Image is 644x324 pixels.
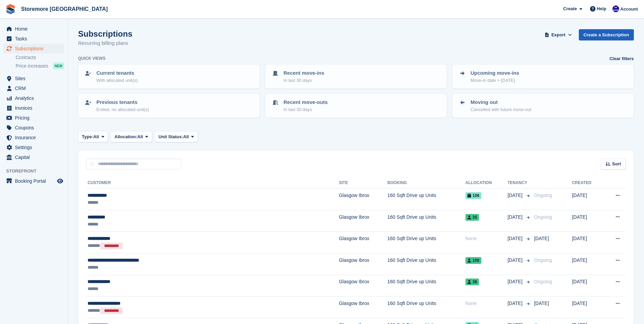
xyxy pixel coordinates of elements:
p: Move-in date > [DATE] [471,77,519,84]
td: Glasgow Ibrox [339,232,387,253]
span: Home [15,24,56,34]
span: Export [551,32,565,38]
button: Type: All [78,131,108,142]
th: Customer [86,178,339,188]
span: Price increases [16,63,48,69]
a: menu [3,93,64,103]
a: Storemore [GEOGRAPHIC_DATA] [18,3,110,15]
td: 160 Sqft Drive up Units [387,210,465,232]
td: [DATE] [572,210,603,232]
th: Allocation [465,178,508,188]
span: Create [563,5,577,12]
td: Glasgow Ibrox [339,253,387,275]
td: 160 Sqft Drive up Units [387,253,465,275]
td: Glasgow Ibrox [339,210,387,232]
span: Ongoing [534,193,552,198]
span: 35 [465,214,479,221]
span: Sites [15,74,56,83]
a: menu [3,152,64,162]
td: 160 Sqft Drive up Units [387,275,465,296]
th: Booking [387,178,465,188]
th: Site [339,178,387,188]
button: Allocation: All [111,131,152,142]
a: Preview store [56,177,64,185]
a: Contracts [16,54,64,61]
span: All [183,133,189,140]
span: All [93,133,99,140]
a: Create a Subscription [579,29,634,40]
th: Tenancy [508,178,531,188]
span: Coupons [15,123,56,132]
p: Previous tenants [96,98,149,106]
div: NEW [53,62,64,69]
p: In last 30 days [283,77,324,84]
span: [DATE] [534,236,549,241]
span: Unit Status: [159,133,183,140]
a: menu [3,123,64,132]
p: Recent move-ins [283,69,324,77]
div: None [465,235,508,242]
span: CRM [15,84,56,93]
button: Unit Status: All [155,131,198,142]
a: menu [3,176,64,186]
p: Current tenants [96,69,137,77]
p: With allocated unit(s) [96,77,137,84]
a: menu [3,24,64,34]
a: menu [3,84,64,93]
a: menu [3,113,64,123]
a: Recent move-ins In last 30 days [266,65,446,88]
a: Upcoming move-ins Move-in date > [DATE] [453,65,633,88]
span: Capital [15,152,56,162]
td: Glasgow Ibrox [339,296,387,318]
span: Ongoing [534,279,552,284]
span: [DATE] [534,301,549,306]
a: menu [3,34,64,43]
td: [DATE] [572,275,603,296]
h1: Subscriptions [78,29,132,38]
span: 100 [465,257,481,264]
span: Subscriptions [15,44,56,53]
p: Ended, no allocated unit(s) [96,106,149,113]
a: Current tenants With allocated unit(s) [79,65,259,88]
span: [DATE] [508,192,524,199]
td: Glasgow Ibrox [339,188,387,210]
span: [DATE] [508,214,524,221]
a: Previous tenants Ended, no allocated unit(s) [79,94,259,117]
a: menu [3,133,64,142]
span: [DATE] [508,257,524,264]
img: stora-icon-8386f47178a22dfd0bd8f6a31ec36ba5ce8667c1dd55bd0f319d3a0aa187defe.svg [5,4,16,14]
a: Clear filters [609,55,634,62]
td: 160 Sqft Drive up Units [387,188,465,210]
h6: Quick views [78,55,106,61]
a: menu [3,143,64,152]
img: Angela [612,5,619,12]
a: menu [3,44,64,53]
a: menu [3,74,64,83]
td: [DATE] [572,253,603,275]
td: Glasgow Ibrox [339,275,387,296]
span: [DATE] [508,278,524,285]
span: 36 [465,278,479,285]
p: In last 30 days [283,106,328,113]
span: Account [620,6,638,13]
p: Moving out [471,98,531,106]
td: [DATE] [572,188,603,210]
p: Recurring billing plans [78,39,132,47]
td: 160 Sqft Drive up Units [387,296,465,318]
span: Sort [612,161,621,167]
span: Analytics [15,93,56,103]
span: Ongoing [534,214,552,220]
button: Export [544,29,573,40]
td: [DATE] [572,296,603,318]
a: menu [3,103,64,113]
span: Type: [82,133,93,140]
span: Insurance [15,133,56,142]
span: Booking Portal [15,176,56,186]
a: Price increases NEW [16,62,64,70]
p: Upcoming move-ins [471,69,519,77]
td: 160 Sqft Drive up Units [387,232,465,253]
span: [DATE] [508,235,524,242]
span: Help [597,5,606,12]
p: Cancelled with future move-out [471,106,531,113]
span: All [137,133,143,140]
